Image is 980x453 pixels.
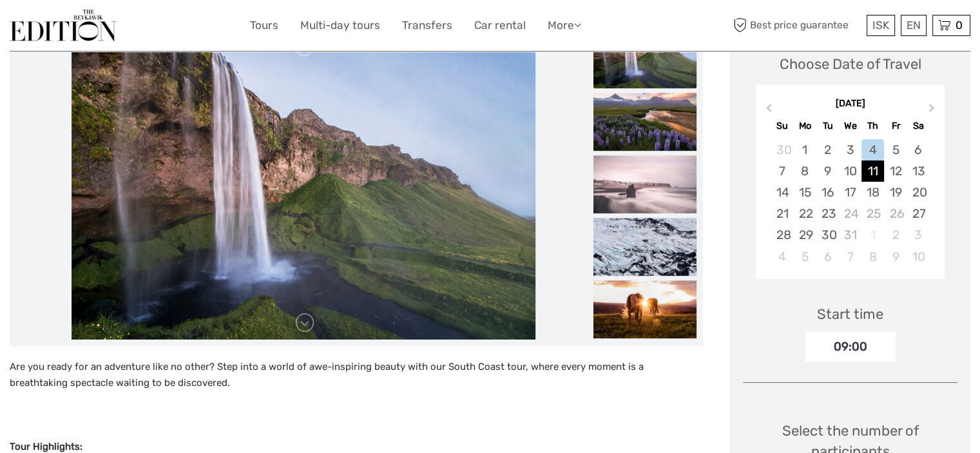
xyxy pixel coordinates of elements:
div: month 2025-12 [760,139,941,267]
div: Not available Wednesday, December 24th, 2025 [839,203,861,224]
div: Tu [816,117,839,135]
div: Choose Monday, December 22nd, 2025 [794,203,816,224]
img: f7defd9efdcf4199b52fb2d62a96fab3_slider_thumbnail.jpeg [593,218,697,276]
img: 1a6930b93b274f2993f26025ab775724_slider_thumbnail.jpg [593,280,697,338]
img: de891097cdb748a9aae89d5299d2d846_slider_thumbnail.jpg [593,93,697,151]
button: Next Month [923,101,943,121]
div: Choose Sunday, December 28th, 2025 [771,224,793,246]
div: Choose Friday, January 2nd, 2026 [884,224,907,246]
div: Choose Friday, December 5th, 2025 [884,139,907,160]
div: Choose Monday, December 29th, 2025 [794,224,816,246]
a: Tours [250,16,278,35]
div: Choose Tuesday, December 2nd, 2025 [816,139,839,160]
img: The Reykjavík Edition [10,10,117,41]
div: Choose Sunday, December 7th, 2025 [771,160,793,182]
div: We [839,117,861,135]
div: Choose Saturday, December 13th, 2025 [907,160,930,182]
div: Choose Wednesday, January 7th, 2026 [839,246,861,267]
div: Choose Thursday, January 8th, 2026 [861,246,884,267]
img: 10660bf89d994fad8e904eaf3590b3e4_slider_thumbnail.jpg [593,30,697,88]
a: Multi-day tours [300,16,380,35]
div: Choose Wednesday, December 10th, 2025 [839,160,861,182]
div: Choose Date of Travel [780,54,921,74]
div: Choose Friday, December 19th, 2025 [884,182,907,203]
div: 09:00 [805,332,896,361]
div: [DATE] [756,97,945,111]
div: EN [901,15,927,36]
div: Not available Thursday, December 25th, 2025 [861,203,884,224]
div: Not available Wednesday, December 31st, 2025 [839,224,861,246]
div: Choose Saturday, December 20th, 2025 [907,182,930,203]
div: Choose Wednesday, December 17th, 2025 [839,182,861,203]
div: Choose Tuesday, December 16th, 2025 [816,182,839,203]
div: Choose Friday, December 12th, 2025 [884,160,907,182]
img: f93f1cd3fd134290bc001a0dc2f5168b_slider_thumbnail.jpg [593,155,697,213]
div: Choose Monday, December 8th, 2025 [794,160,816,182]
div: Sa [907,117,930,135]
span: ISK [872,19,889,32]
button: Open LiveChat chat widget [148,20,164,35]
a: Car rental [474,16,526,35]
p: Are you ready for an adventure like no other? Step into a world of awe-inspiring beauty with our ... [10,359,703,392]
a: Transfers [402,16,452,35]
div: Choose Monday, December 1st, 2025 [794,139,816,160]
div: Th [861,117,884,135]
div: Choose Tuesday, December 9th, 2025 [816,160,839,182]
div: Choose Monday, December 15th, 2025 [794,182,816,203]
div: Start time [817,304,883,324]
strong: Tour Highlights: [10,441,82,452]
div: Choose Sunday, December 21st, 2025 [771,203,793,224]
p: We're away right now. Please check back later! [18,23,146,33]
div: Choose Thursday, December 18th, 2025 [861,182,884,203]
div: Not available Friday, December 26th, 2025 [884,203,907,224]
div: Mo [794,117,816,135]
div: Choose Saturday, January 10th, 2026 [907,246,930,267]
div: Choose Saturday, December 27th, 2025 [907,203,930,224]
div: Fr [884,117,907,135]
button: Previous Month [757,101,778,121]
div: Choose Tuesday, January 6th, 2026 [816,246,839,267]
div: Choose Sunday, January 4th, 2026 [771,246,793,267]
div: Choose Wednesday, December 3rd, 2025 [839,139,861,160]
img: 10660bf89d994fad8e904eaf3590b3e4_main_slider.jpg [72,30,535,340]
div: Choose Monday, January 5th, 2026 [794,246,816,267]
div: Choose Sunday, November 30th, 2025 [771,139,793,160]
div: Choose Friday, January 9th, 2026 [884,246,907,267]
span: 0 [954,19,965,32]
div: Choose Tuesday, December 30th, 2025 [816,224,839,246]
div: Choose Thursday, December 11th, 2025 [861,160,884,182]
span: Best price guarantee [730,15,863,36]
div: Not available Thursday, January 1st, 2026 [861,224,884,246]
div: Choose Tuesday, December 23rd, 2025 [816,203,839,224]
div: Su [771,117,793,135]
div: Choose Sunday, December 14th, 2025 [771,182,793,203]
div: Choose Saturday, January 3rd, 2026 [907,224,930,246]
div: Choose Thursday, December 4th, 2025 [861,139,884,160]
a: More [548,16,581,35]
div: Choose Saturday, December 6th, 2025 [907,139,930,160]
